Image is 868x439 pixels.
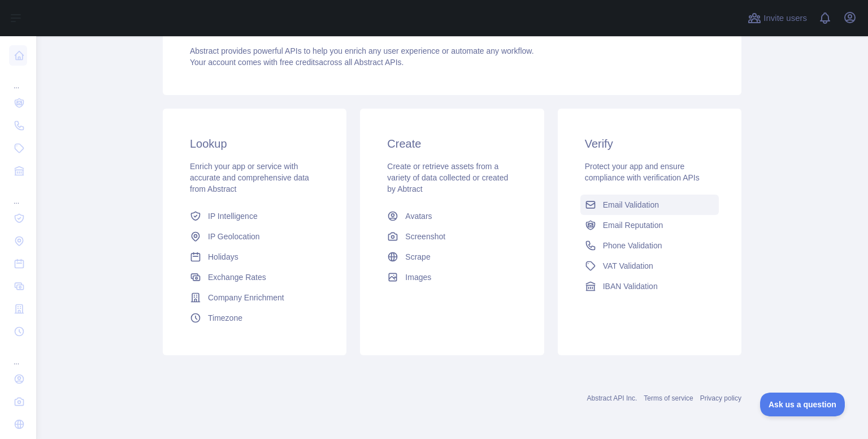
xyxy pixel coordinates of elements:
span: Enrich your app or service with accurate and comprehensive data from Abstract [190,162,309,193]
iframe: Toggle Customer Support [760,393,845,416]
span: IP Intelligence [208,210,258,222]
button: Invite users [745,9,809,27]
a: Phone Validation [580,235,719,256]
span: Invite users [763,12,807,25]
a: IP Intelligence [185,206,324,226]
span: Images [405,272,431,283]
a: Images [383,267,521,287]
a: Email Reputation [580,215,719,235]
span: IP Geolocation [208,231,260,242]
a: Company Enrichment [185,287,324,308]
span: Holidays [208,251,238,262]
span: Company Enrichment [208,292,284,303]
span: VAT Validation [603,260,653,272]
a: Email Validation [580,195,719,215]
a: Scrape [383,247,521,267]
a: Exchange Rates [185,267,324,287]
span: Create or retrieve assets from a variety of data collected or created by Abtract [387,162,508,193]
a: Holidays [185,247,324,267]
span: Your account comes with across all Abstract APIs. [190,58,403,67]
span: Timezone [208,312,242,324]
a: VAT Validation [580,256,719,276]
h3: Lookup [190,136,319,152]
span: Email Reputation [603,219,663,231]
a: Terms of service [644,394,693,402]
span: Abstract provides powerful APIs to help you enrich any user experience or automate any workflow. [190,46,534,55]
a: Abstract API Inc. [587,394,637,402]
span: Email Validation [603,199,659,210]
a: Screenshot [383,226,521,247]
div: ... [9,183,27,206]
a: IP Geolocation [185,226,324,247]
a: Privacy policy [700,394,741,402]
h3: Verify [585,136,714,152]
span: Exchange Rates [208,272,266,283]
a: Avatars [383,206,521,226]
span: IBAN Validation [603,281,658,292]
span: Avatars [405,210,432,222]
div: ... [9,344,27,367]
span: Scrape [405,251,430,262]
span: Screenshot [405,231,445,242]
a: IBAN Validation [580,276,719,296]
span: free credits [280,58,319,67]
h3: Create [387,136,517,152]
span: Protect your app and ensure compliance with verification APIs [585,162,700,182]
a: Timezone [185,308,324,328]
div: ... [9,68,27,91]
span: Phone Validation [603,240,662,251]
